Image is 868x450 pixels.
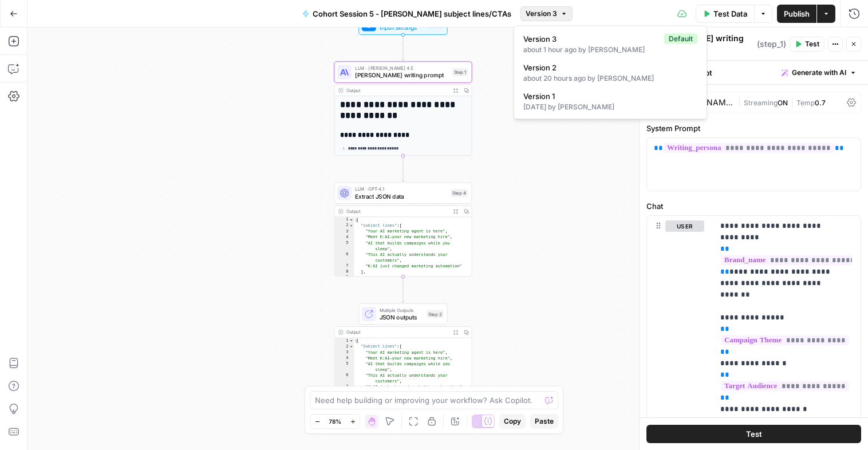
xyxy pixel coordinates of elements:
span: Cohort Session 5 - [PERSON_NAME] subject lines/CTAs [313,8,511,19]
span: LLM · [PERSON_NAME] 4.5 [355,65,448,72]
div: 8 [334,269,354,275]
button: Test Data [696,5,754,23]
div: Output [346,208,448,215]
div: 3 [334,228,354,234]
div: 6 [334,373,354,384]
span: Streaming [744,98,778,107]
span: Generate with AI [792,68,846,78]
span: | [788,96,796,108]
span: Test Data [713,8,747,19]
label: Chat [646,200,861,212]
span: Toggle code folding, rows 1 through 14 [349,338,354,344]
div: Multiple OutputsJSON outputsStep 2Output{ "Subject Lines":[ "Your AI marketing agent is here", "M... [334,303,472,398]
div: 7 [334,384,354,390]
span: ( step_1 ) [757,38,786,50]
div: 5 [334,240,354,252]
span: Version 3 [526,9,557,19]
span: Version 3 [523,33,660,45]
div: Step 1 [452,68,468,76]
div: Output [346,329,448,335]
button: Publish [777,5,816,23]
span: Publish [784,8,810,19]
div: Step 2 [427,310,444,318]
span: Version 1 [523,90,693,102]
span: [PERSON_NAME] writing prompt [355,71,448,80]
div: Inputs [427,20,444,28]
div: Output [346,87,448,94]
span: Temp [796,98,815,107]
label: System Prompt [646,123,861,134]
span: Test [746,428,762,440]
g: Edge from step_1 to step_4 [402,156,405,181]
g: Edge from start to step_1 [402,35,405,61]
div: LLM · GPT-4.1Extract JSON dataStep 4Output{ "subject lines":[ "Your AI marketing agent is here", ... [334,183,472,277]
span: Toggle code folding, rows 9 through 13 [349,275,354,281]
div: 5 [334,361,354,373]
span: Input Settings [380,23,424,32]
span: | [738,96,744,108]
div: 6 [334,252,354,263]
div: 3 [334,350,354,356]
button: Version 3 [520,6,573,21]
span: LLM · GPT-4.1 [355,185,447,192]
span: Test [805,39,819,49]
span: Toggle code folding, rows 2 through 8 [349,344,354,349]
div: Step 4 [451,189,468,197]
button: user [665,220,704,232]
button: Copy [499,414,526,429]
span: JSON outputs [380,313,423,322]
button: Test [790,37,824,52]
span: 78% [329,417,341,426]
div: Write your prompt [640,61,868,84]
span: Copy [504,416,521,427]
span: Paste [535,416,554,427]
span: Toggle code folding, rows 1 through 14 [349,217,354,223]
div: Default [664,34,697,44]
span: ON [778,98,788,107]
span: Version 2 [523,62,693,73]
div: Version 3 [514,26,707,120]
div: about 1 hour ago by [PERSON_NAME] [523,45,697,55]
button: Test [646,425,861,443]
div: 4 [334,234,354,240]
div: 4 [334,356,354,361]
div: Input SettingsInputs [334,14,472,35]
span: Multiple Outputs [380,306,423,313]
g: Edge from step_4 to step_2 [402,277,405,302]
button: Paste [530,414,558,429]
div: 1 [334,338,354,344]
span: 0.7 [815,98,826,107]
span: Extract JSON data [355,192,447,201]
div: 2 [334,223,354,228]
div: 7 [334,263,354,269]
div: 1 [334,217,354,223]
div: 9 [334,275,354,281]
button: Cohort Session 5 - [PERSON_NAME] subject lines/CTAs [295,5,518,23]
div: 2 [334,344,354,349]
span: Toggle code folding, rows 2 through 8 [349,223,354,228]
div: [DATE] by [PERSON_NAME] [523,102,697,112]
button: Generate with AI [777,65,861,80]
div: about 20 hours ago by [PERSON_NAME] [523,73,697,84]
